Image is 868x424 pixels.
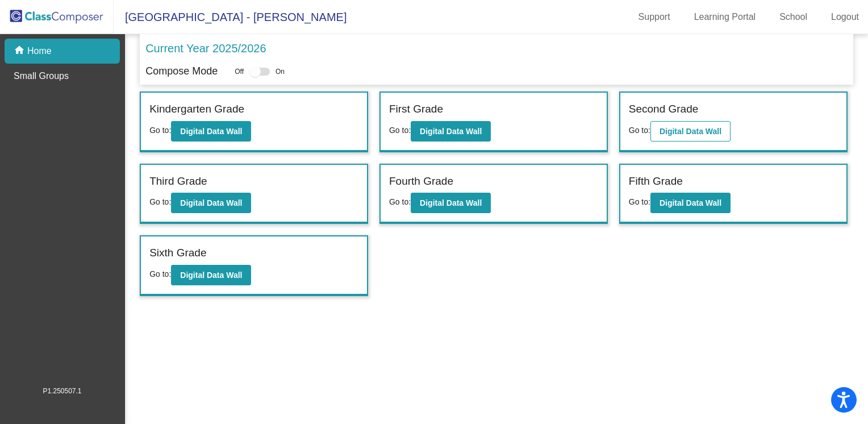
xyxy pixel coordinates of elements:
[149,269,171,278] span: Go to:
[770,8,816,26] a: School
[149,197,171,206] span: Go to:
[389,101,443,118] label: First Grade
[420,198,482,207] b: Digital Data Wall
[114,8,347,26] span: [GEOGRAPHIC_DATA] - [PERSON_NAME]
[145,40,266,57] p: Current Year 2025/2026
[822,8,868,26] a: Logout
[660,127,721,136] b: Digital Data Wall
[171,121,251,142] button: Digital Data Wall
[629,173,683,190] label: Fifth Grade
[180,198,242,207] b: Digital Data Wall
[171,193,251,213] button: Digital Data Wall
[411,121,491,142] button: Digital Data Wall
[149,101,244,118] label: Kindergarten Grade
[629,101,699,118] label: Second Grade
[389,126,411,135] span: Go to:
[629,197,650,206] span: Go to:
[235,66,244,77] span: Off
[389,197,411,206] span: Go to:
[389,173,453,190] label: Fourth Grade
[685,8,765,26] a: Learning Portal
[180,271,242,280] b: Digital Data Wall
[14,69,69,83] p: Small Groups
[629,126,650,135] span: Go to:
[629,8,679,26] a: Support
[650,121,731,142] button: Digital Data Wall
[660,198,721,207] b: Digital Data Wall
[145,64,218,79] p: Compose Mode
[171,265,251,285] button: Digital Data Wall
[149,173,207,190] label: Third Grade
[149,126,171,135] span: Go to:
[411,193,491,213] button: Digital Data Wall
[276,66,285,77] span: On
[420,127,482,136] b: Digital Data Wall
[27,44,52,58] p: Home
[14,44,27,58] mat-icon: home
[180,127,242,136] b: Digital Data Wall
[650,193,731,213] button: Digital Data Wall
[149,245,206,261] label: Sixth Grade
